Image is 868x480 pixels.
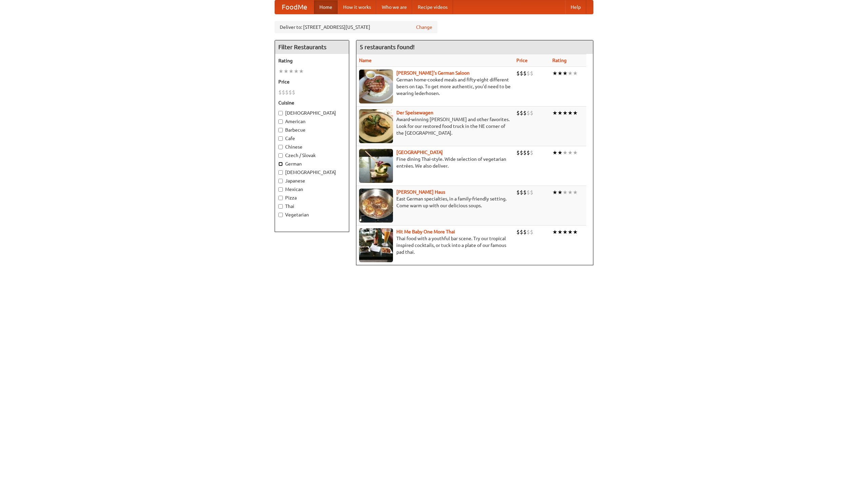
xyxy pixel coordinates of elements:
li: $ [523,189,527,196]
li: ★ [552,109,557,117]
li: $ [527,149,530,156]
a: [PERSON_NAME]'s German Saloon [396,70,470,76]
li: ★ [563,109,568,117]
li: ★ [568,228,573,236]
img: speisewagen.jpg [359,109,393,143]
li: ★ [299,68,304,75]
input: Pizza [278,196,283,200]
input: Mexican [278,187,283,192]
li: $ [289,89,292,96]
p: Award-winning [PERSON_NAME] and other favorites. Look for our restored food truck in the NE corne... [359,116,511,136]
li: $ [516,189,520,196]
li: $ [527,70,530,77]
li: ★ [563,189,568,196]
a: Change [416,24,432,31]
input: Vegetarian [278,213,283,217]
a: FoodMe [275,0,314,14]
li: $ [530,70,533,77]
li: $ [278,89,282,96]
input: Barbecue [278,128,283,132]
li: $ [527,109,530,117]
label: Barbecue [278,127,346,133]
li: ★ [573,189,578,196]
label: Vegetarian [278,211,346,218]
li: $ [516,109,520,117]
li: ★ [557,70,563,77]
label: Pizza [278,194,346,201]
li: ★ [552,228,557,236]
li: $ [292,89,295,96]
input: Cafe [278,136,283,141]
li: ★ [563,228,568,236]
li: $ [530,149,533,156]
a: Recipe videos [412,0,453,14]
li: ★ [294,68,299,75]
li: ★ [552,149,557,156]
li: ★ [557,189,563,196]
li: $ [520,109,523,117]
li: $ [520,149,523,156]
li: $ [516,70,520,77]
li: $ [523,149,527,156]
a: Name [359,58,372,63]
a: How it works [338,0,376,14]
img: kohlhaus.jpg [359,189,393,223]
h4: Filter Restaurants [275,40,349,54]
li: $ [520,70,523,77]
li: ★ [573,70,578,77]
li: ★ [557,149,563,156]
li: $ [530,189,533,196]
input: German [278,162,283,166]
li: $ [527,228,530,236]
li: $ [523,70,527,77]
a: Rating [552,58,567,63]
li: $ [520,228,523,236]
b: Hit Me Baby One More Thai [396,229,455,234]
p: East German specialties, in a family-friendly setting. Come warm up with our delicious soups. [359,195,511,209]
li: $ [520,189,523,196]
li: $ [530,228,533,236]
li: ★ [573,109,578,117]
label: Mexican [278,186,346,193]
input: [DEMOGRAPHIC_DATA] [278,111,283,115]
a: [GEOGRAPHIC_DATA] [396,150,443,155]
label: Chinese [278,143,346,150]
li: ★ [573,149,578,156]
li: $ [282,89,285,96]
li: ★ [278,68,283,75]
li: $ [285,89,289,96]
a: Home [314,0,338,14]
label: [DEMOGRAPHIC_DATA] [278,110,346,116]
li: ★ [289,68,294,75]
p: Fine dining Thai-style. Wide selection of vegetarian entrées. We also deliver. [359,156,511,169]
li: ★ [568,189,573,196]
li: ★ [563,149,568,156]
li: ★ [563,70,568,77]
li: $ [523,109,527,117]
li: ★ [568,109,573,117]
div: Deliver to: [STREET_ADDRESS][US_STATE] [275,21,437,33]
p: Thai food with a youthful bar scene. Try our tropical inspired cocktails, or tuck into a plate of... [359,235,511,255]
input: Czech / Slovak [278,153,283,158]
img: esthers.jpg [359,70,393,103]
label: Japanese [278,177,346,184]
li: $ [516,228,520,236]
p: German home-cooked meals and fifty-eight different beers on tap. To get more authentic, you'd nee... [359,76,511,97]
li: ★ [568,70,573,77]
a: [PERSON_NAME] Haus [396,189,445,195]
li: $ [516,149,520,156]
li: ★ [568,149,573,156]
li: ★ [557,109,563,117]
a: Help [565,0,586,14]
li: ★ [283,68,289,75]
img: babythai.jpg [359,228,393,262]
li: ★ [552,189,557,196]
li: $ [523,228,527,236]
a: Der Speisewagen [396,110,433,115]
input: Japanese [278,179,283,183]
h5: Price [278,78,346,85]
